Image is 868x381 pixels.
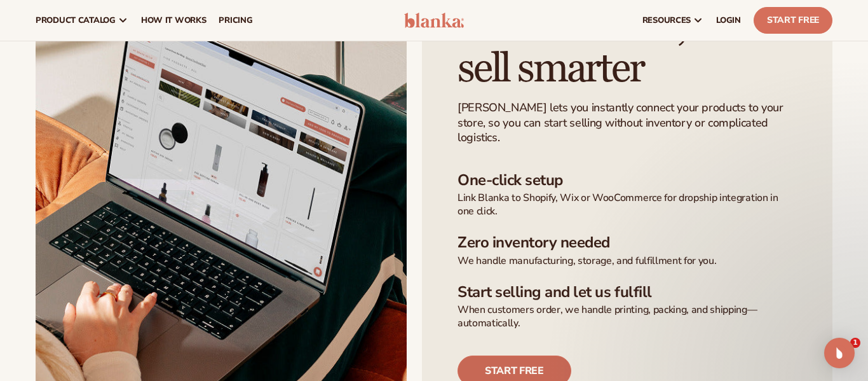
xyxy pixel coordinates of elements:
h3: One-click setup [458,171,797,190]
h3: Zero inventory needed [458,233,797,252]
p: We handle manufacturing, storage, and fulfillment for you. [458,254,797,268]
span: 1 [850,338,860,348]
a: Start Free [754,7,832,34]
img: logo [404,13,464,28]
span: resources [642,15,691,25]
span: How It Works [141,15,207,25]
p: Link Blanka to Shopify, Wix or WooCommerce for dropship integration in one click. [458,191,797,218]
h3: Start selling and let us fulfill [458,283,797,301]
span: product catalog [36,15,116,25]
span: pricing [219,15,252,25]
div: Open Intercom Messenger [824,338,855,368]
h2: Launch faster, sell smarter [458,5,797,90]
span: LOGIN [716,15,741,25]
p: [PERSON_NAME] lets you instantly connect your products to your store, so you can start selling wi... [458,100,797,145]
p: When customers order, we handle printing, packing, and shipping—automatically. [458,303,797,330]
